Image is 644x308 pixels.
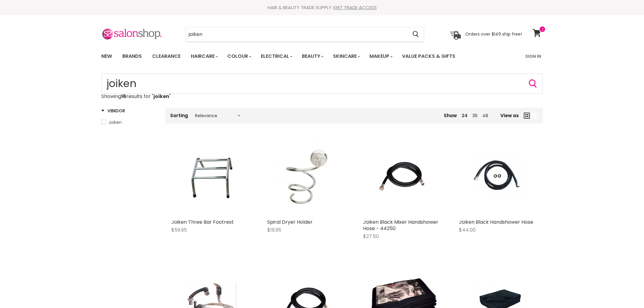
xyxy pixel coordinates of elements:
[267,226,281,233] span: $19.95
[363,219,438,232] a: Joiken Black Mixer Handshower Hose - 44250
[328,50,364,63] a: Skincare
[500,113,519,118] span: View as
[101,108,125,114] h3: Vendor
[186,50,222,63] a: Haircare
[101,74,543,94] form: Product
[363,233,379,240] span: $27.50
[148,50,185,63] a: Clearance
[186,27,408,41] input: Search
[267,138,345,216] a: Spiral Dryer Holder
[153,93,169,100] strong: joiken
[94,47,550,65] nav: Main
[365,50,396,63] a: Makeup
[108,119,122,125] span: Joiken
[256,50,296,63] a: Electrical
[97,50,117,63] a: New
[363,151,441,203] img: Joiken Black Mixer Handshower Hose - 44250
[171,226,187,233] span: $59.95
[465,31,522,37] p: Orders over $149 ship free!
[522,50,545,63] a: Sign In
[101,94,543,99] p: Showing results for " "
[185,27,424,42] form: Product
[397,50,460,63] a: Value Packs & Gifts
[121,93,126,100] strong: 16
[267,219,313,226] a: Spiral Dryer Holder
[363,138,441,216] a: Joiken Black Mixer Handshower Hose - 44250
[94,5,550,11] div: HAIR & BEAUTY TRADE SUPPLY |
[482,113,488,119] a: 48
[101,74,543,94] input: Search
[459,226,476,233] span: $44.00
[170,113,188,118] label: Sorting
[459,219,533,226] a: Joiken Black Handshower Hose
[444,112,457,119] span: Show
[101,119,158,126] a: Joiken
[223,50,255,63] a: Colour
[171,219,234,226] a: Joiken Three Bar Footrest
[171,138,249,216] a: Joiken Three Bar Footrest
[459,138,537,216] a: Joiken Black Handshower Hose
[118,50,146,63] a: Brands
[528,79,538,89] button: Search
[97,47,491,65] ul: Main menu
[472,113,478,119] a: 36
[462,113,467,119] a: 24
[334,4,377,11] a: GET TRADE ACCESS
[408,27,424,41] button: Search
[297,50,327,63] a: Beauty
